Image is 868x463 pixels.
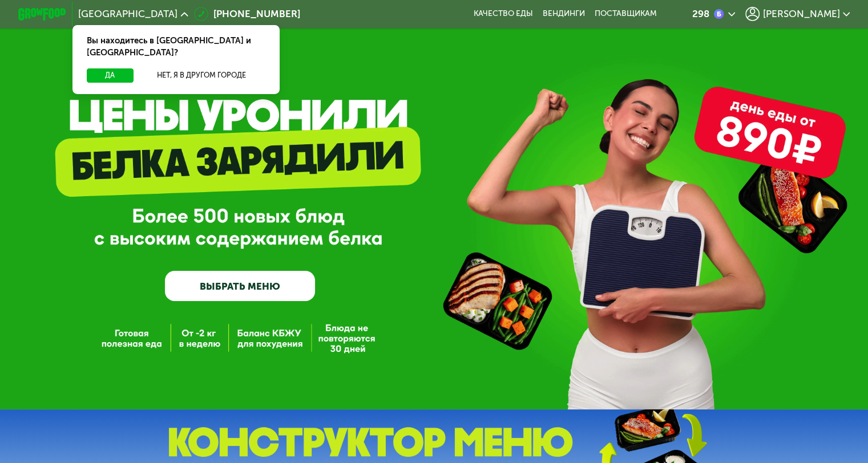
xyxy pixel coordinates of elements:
a: Качество еды [474,9,533,19]
span: [PERSON_NAME] [762,9,839,19]
a: Вендинги [543,9,585,19]
div: 298 [692,9,709,19]
a: ВЫБРАТЬ МЕНЮ [165,271,315,301]
button: Да [87,68,133,83]
span: [GEOGRAPHIC_DATA] [78,9,177,19]
div: поставщикам [595,9,657,19]
div: Вы находитесь в [GEOGRAPHIC_DATA] и [GEOGRAPHIC_DATA]? [72,25,280,68]
button: Нет, я в другом городе [138,68,265,83]
a: [PHONE_NUMBER] [194,7,300,21]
